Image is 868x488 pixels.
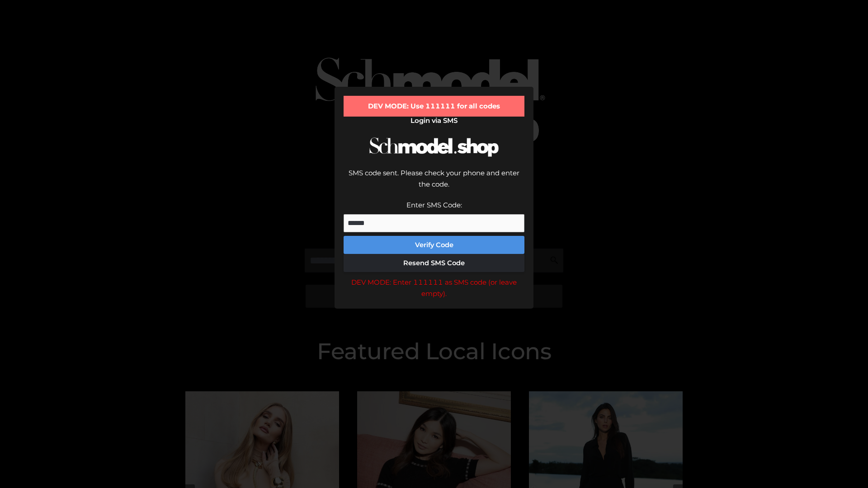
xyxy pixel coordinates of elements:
h2: Login via SMS [344,117,524,125]
button: Resend SMS Code [344,254,524,272]
label: Enter SMS Code: [406,201,462,209]
button: Verify Code [344,236,524,254]
div: SMS code sent. Please check your phone and enter the code. [344,167,524,199]
img: Schmodel Logo [366,129,502,165]
div: DEV MODE: Enter 111111 as SMS code (or leave empty). [344,277,524,300]
div: DEV MODE: Use 111111 for all codes [344,96,524,117]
